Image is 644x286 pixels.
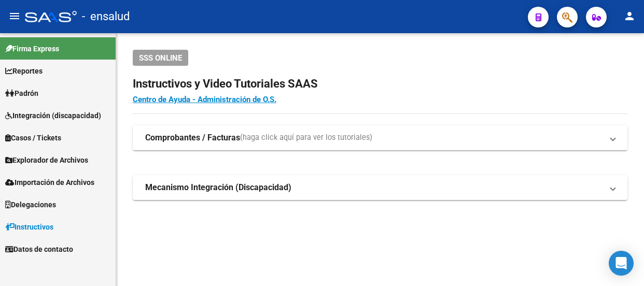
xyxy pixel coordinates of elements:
[5,199,56,210] span: Delegaciones
[145,132,240,144] strong: Comprobantes / Facturas
[240,132,372,144] span: (haga click aquí para ver los tutoriales)
[5,110,101,121] span: Integración (discapacidad)
[5,154,88,166] span: Explorador de Archivos
[5,244,73,255] span: Datos de contacto
[133,125,627,150] mat-expansion-panel-header: Comprobantes / Facturas(haga click aquí para ver los tutoriales)
[5,88,38,99] span: Padrón
[5,65,43,77] span: Reportes
[609,251,634,276] div: Open Intercom Messenger
[5,221,53,233] span: Instructivos
[133,50,188,66] button: SSS ONLINE
[5,177,94,188] span: Importación de Archivos
[5,132,61,144] span: Casos / Tickets
[8,10,21,22] mat-icon: menu
[82,5,130,28] span: - ensalud
[133,95,276,104] a: Centro de Ayuda - Administración de O.S.
[139,53,182,63] span: SSS ONLINE
[133,175,627,200] mat-expansion-panel-header: Mecanismo Integración (Discapacidad)
[5,43,59,54] span: Firma Express
[133,74,627,94] h2: Instructivos y Video Tutoriales SAAS
[623,10,636,22] mat-icon: person
[145,182,291,193] strong: Mecanismo Integración (Discapacidad)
